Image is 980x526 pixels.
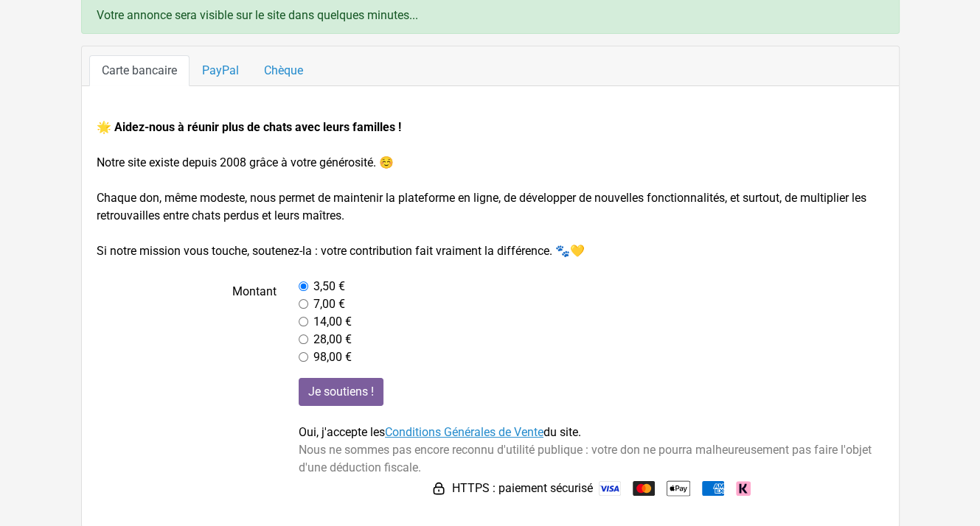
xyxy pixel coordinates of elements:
[431,481,446,496] img: HTTPS : paiement sécurisé
[599,481,621,496] img: Visa
[313,313,352,331] label: 14,00 €
[667,477,690,500] img: Apple Pay
[251,55,316,86] a: Chèque
[313,348,352,366] label: 98,00 €
[97,120,401,134] strong: 🌟 Aidez-nous à réunir plus de chats avec leurs familles !
[452,480,593,497] span: HTTPS : paiement sécurisé
[97,119,884,500] form: Notre site existe depuis 2008 grâce à votre générosité. ☺️ Chaque don, même modeste, nous permet ...
[299,378,383,406] input: Je soutiens !
[86,278,288,366] label: Montant
[190,55,251,86] a: PayPal
[313,278,345,295] label: 3,50 €
[313,295,345,313] label: 7,00 €
[736,481,751,496] img: Klarna
[313,331,352,348] label: 28,00 €
[633,481,655,496] img: Mastercard
[89,55,190,86] a: Carte bancaire
[702,481,724,496] img: American Express
[385,425,543,439] a: Conditions Générales de Vente
[299,443,872,474] span: Nous ne sommes pas encore reconnu d'utilité publique : votre don ne pourra malheureusement pas fa...
[299,425,581,439] span: Oui, j'accepte les du site.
